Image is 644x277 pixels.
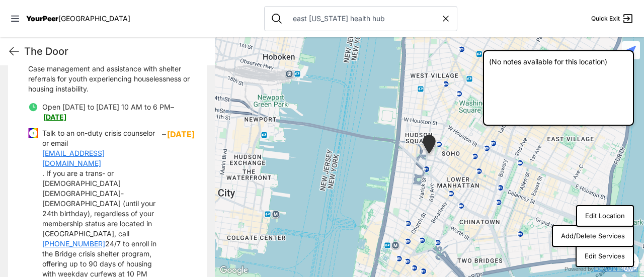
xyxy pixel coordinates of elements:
[552,225,634,247] button: Add/Delete Services
[565,265,638,273] div: Powered by
[43,113,66,121] a: [DATE]
[26,16,130,22] a: YourPeer[GEOGRAPHIC_DATA]
[42,148,162,168] a: [EMAIL_ADDRESS][DOMAIN_NAME]
[594,266,638,272] a: [DOMAIN_NAME]
[28,64,195,94] p: Case management and assistance with shelter referrals for youth experiencing houselessness or hou...
[58,14,130,23] span: [GEOGRAPHIC_DATA]
[42,102,195,122] p: –
[42,103,171,111] span: Open [DATE] to [DATE] 10 AM to 6 PM
[287,14,441,24] input: Search
[591,15,620,23] span: Quick Exit
[483,50,634,126] div: (No notes available for this location)
[42,239,105,249] a: [PHONE_NUMBER]
[167,128,195,140] a: [DATE]
[576,205,634,227] button: Edit Location
[591,13,634,25] a: Quick Exit
[421,135,438,157] div: Main Location, SoHo, DYCD Youth Drop-in Center
[576,245,634,267] button: Edit Services
[24,44,207,58] h1: The Door
[217,264,251,277] img: Google
[26,14,58,23] span: YourPeer
[217,264,251,277] a: Open this area in Google Maps (opens a new window)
